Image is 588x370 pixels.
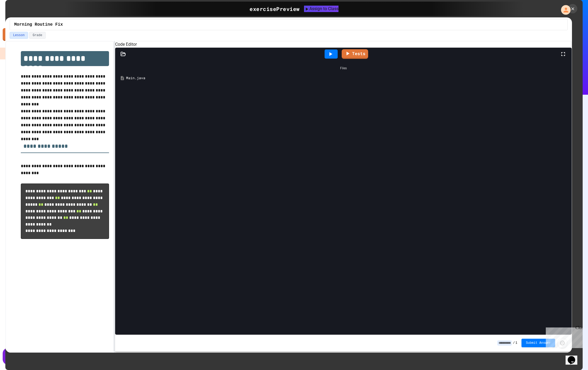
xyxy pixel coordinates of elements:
iframe: chat widget [544,325,583,348]
h6: Code Editor [115,41,572,48]
button: Submit Answer [521,339,555,347]
a: Tests [342,49,368,59]
iframe: chat widget [566,349,583,365]
div: Main.java [126,75,568,81]
button: Grade [29,32,46,39]
button: Lesson [10,32,28,39]
div: My Account [555,4,572,16]
span: Submit Answer [526,341,551,345]
span: 1 [515,341,517,345]
div: Files [118,63,569,73]
div: Chat with us now!Close [2,2,37,34]
div: exercise Preview [250,5,300,13]
button: Assign to Class [304,6,338,12]
span: Morning Routine Fix [14,21,63,28]
span: / [513,341,515,345]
